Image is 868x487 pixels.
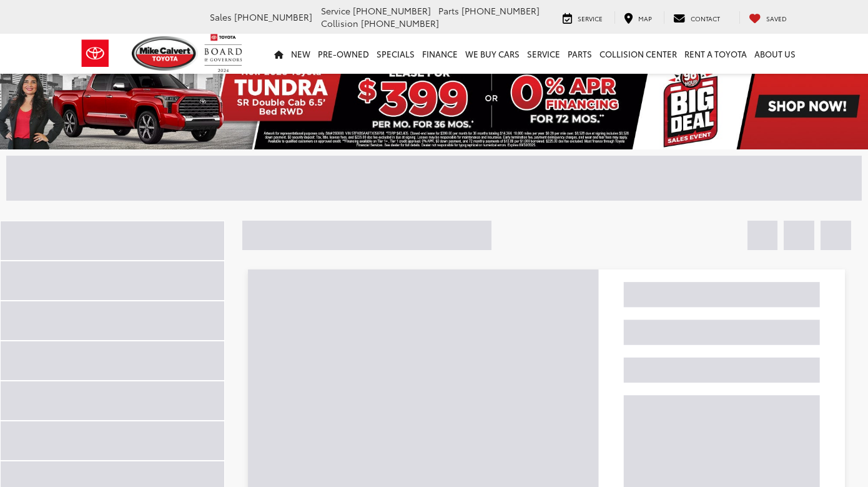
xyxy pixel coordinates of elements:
[361,17,439,29] span: [PHONE_NUMBER]
[353,4,431,17] span: [PHONE_NUMBER]
[638,14,652,23] span: Map
[373,34,418,74] a: Specials
[739,11,796,24] a: My Saved Vehicles
[564,34,596,74] a: Parts
[523,34,564,74] a: Service
[553,11,612,24] a: Service
[691,14,720,23] span: Contact
[438,4,459,17] span: Parts
[314,34,373,74] a: Pre-Owned
[72,33,119,74] img: Toyota
[287,34,314,74] a: New
[461,4,540,17] span: [PHONE_NUMBER]
[234,11,312,23] span: [PHONE_NUMBER]
[461,34,523,74] a: WE BUY CARS
[751,34,799,74] a: About Us
[681,34,751,74] a: Rent a Toyota
[132,36,198,71] img: Mike Calvert Toyota
[270,34,287,74] a: Home
[321,17,358,29] span: Collision
[578,14,603,23] span: Service
[596,34,681,74] a: Collision Center
[321,4,350,17] span: Service
[614,11,661,24] a: Map
[418,34,461,74] a: Finance
[766,14,787,23] span: Saved
[210,11,232,23] span: Sales
[664,11,729,24] a: Contact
